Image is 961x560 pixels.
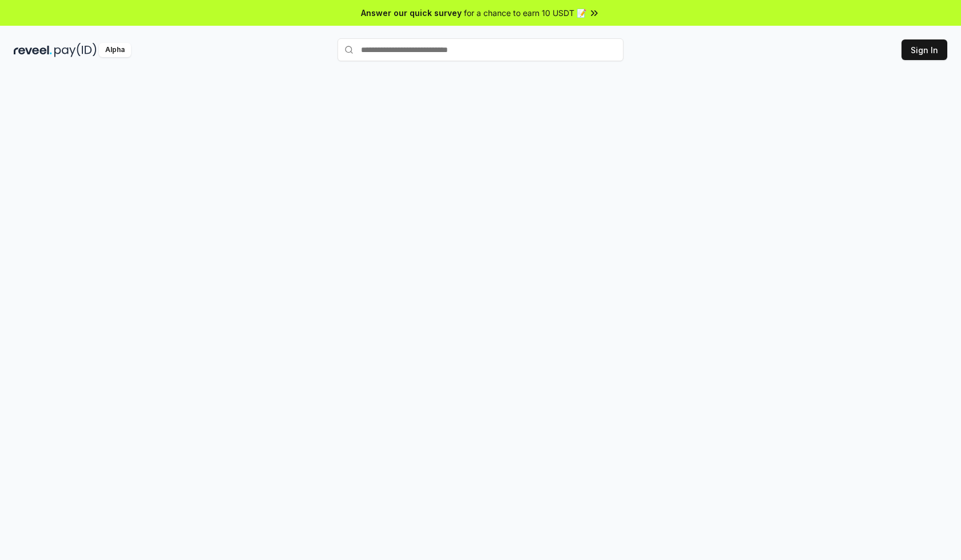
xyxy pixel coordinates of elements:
[902,39,947,60] button: Sign In
[14,43,52,57] img: reveel_dark
[361,7,462,19] span: Answer our quick survey
[54,43,97,57] img: pay_id
[464,7,586,19] span: for a chance to earn 10 USDT 📝
[99,43,131,57] div: Alpha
